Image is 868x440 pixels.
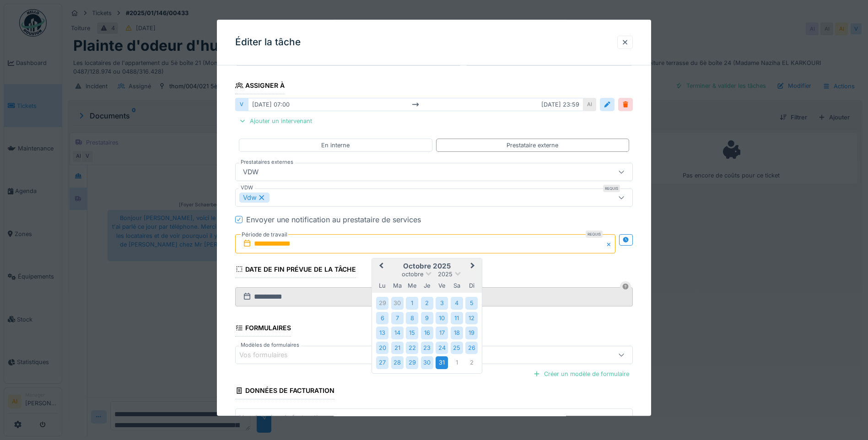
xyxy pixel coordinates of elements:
div: [DATE] 07:00 [DATE] 23:59 [248,98,583,111]
div: Date de fin prévue de la tâche [235,263,356,278]
h3: Éditer la tâche [235,37,301,48]
div: Choose jeudi 30 octobre 2025 [421,357,433,369]
div: Requis [603,185,620,192]
div: Month octobre, 2025 [375,296,479,370]
div: Choose vendredi 10 octobre 2025 [436,312,448,324]
div: Choose mardi 21 octobre 2025 [391,342,404,354]
div: mardi [391,279,404,292]
div: Choose dimanche 12 octobre 2025 [465,312,478,324]
div: Choose vendredi 31 octobre 2025 [436,357,448,369]
div: dimanche [465,279,478,292]
button: Close [605,234,615,253]
div: vendredi [436,279,448,292]
div: Choose lundi 20 octobre 2025 [376,342,388,354]
div: Choose mercredi 1 octobre 2025 [406,297,418,310]
div: V [235,98,248,111]
div: Choose vendredi 24 octobre 2025 [436,342,448,354]
div: Ajouter un intervenant [235,115,316,128]
div: Choose jeudi 9 octobre 2025 [421,312,433,324]
div: Choose samedi 1 novembre 2025 [451,357,463,369]
div: jeudi [421,279,433,292]
div: Choose jeudi 2 octobre 2025 [421,297,433,310]
div: Choose mercredi 8 octobre 2025 [406,312,418,324]
div: Envoyer une notification au prestataire de services [246,214,421,225]
div: Choose samedi 25 octobre 2025 [451,342,463,354]
div: VDW [239,167,262,177]
div: Choose lundi 6 octobre 2025 [376,312,388,324]
div: Choose vendredi 17 octobre 2025 [436,327,448,339]
button: Previous Month [373,259,388,274]
div: Assigner à [235,79,285,94]
span: octobre [402,271,423,278]
div: Choose vendredi 3 octobre 2025 [436,297,448,310]
div: En interne [321,141,350,150]
label: Prestataires externes [239,158,295,166]
div: mercredi [406,279,418,292]
div: Choose dimanche 2 novembre 2025 [465,357,478,369]
div: Choose lundi 13 octobre 2025 [376,327,388,339]
div: Choose mercredi 29 octobre 2025 [406,357,418,369]
div: Créer un modèle de formulaire [529,368,633,380]
div: Vos formulaires [239,350,301,360]
label: VDW [239,184,255,192]
div: samedi [451,279,463,292]
div: Choose jeudi 16 octobre 2025 [421,327,433,339]
h2: octobre 2025 [372,262,482,270]
div: Choose mardi 7 octobre 2025 [391,312,404,324]
div: Requis [586,231,603,238]
div: Choose samedi 18 octobre 2025 [451,327,463,339]
div: Vos données de facturation [239,413,339,423]
div: Choose jeudi 23 octobre 2025 [421,342,433,354]
div: lundi [376,279,388,292]
div: Choose dimanche 5 octobre 2025 [465,297,478,310]
div: Choose lundi 27 octobre 2025 [376,357,388,369]
label: Période de travail [241,230,288,240]
div: Choose mardi 30 septembre 2025 [391,297,404,310]
button: Next Month [466,259,481,274]
div: Formulaires [235,321,291,337]
div: Vdw [239,193,270,203]
div: Données de facturation [235,384,334,399]
div: Choose samedi 4 octobre 2025 [451,297,463,310]
div: Choose lundi 29 septembre 2025 [376,297,388,310]
div: Choose dimanche 19 octobre 2025 [465,327,478,339]
label: Modèles de formulaires [239,341,301,349]
div: Choose mercredi 15 octobre 2025 [406,327,418,339]
div: Choose mardi 28 octobre 2025 [391,357,404,369]
div: Choose mercredi 22 octobre 2025 [406,342,418,354]
div: Prestataire externe [507,141,558,150]
div: Choose samedi 11 octobre 2025 [451,312,463,324]
span: 2025 [438,271,453,278]
div: Choose dimanche 26 octobre 2025 [465,342,478,354]
div: AI [583,98,596,111]
div: Choose mardi 14 octobre 2025 [391,327,404,339]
